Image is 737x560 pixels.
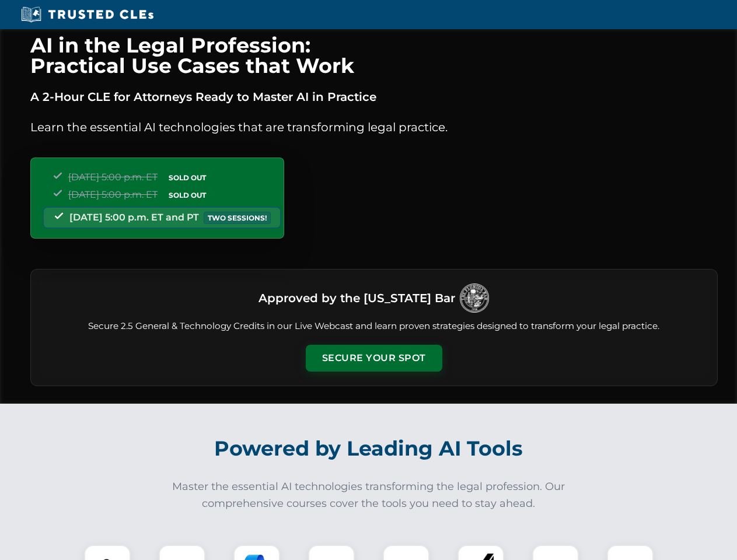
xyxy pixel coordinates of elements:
span: SOLD OUT [165,189,210,201]
img: Trusted CLEs [18,6,157,23]
img: Logo [460,283,489,313]
span: [DATE] 5:00 p.m. ET [68,171,158,183]
p: Learn the essential AI technologies that are transforming legal practice. [30,118,718,136]
p: Master the essential AI technologies transforming the legal profession. Our comprehensive courses... [165,478,573,512]
h1: AI in the Legal Profession: Practical Use Cases that Work [30,35,718,76]
h3: Approved by the [US_STATE] Bar [259,288,455,309]
span: SOLD OUT [165,171,210,184]
button: Secure Your Spot [306,345,442,372]
p: A 2-Hour CLE for Attorneys Ready to Master AI in Practice [30,87,718,106]
p: Secure 2.5 General & Technology Credits in our Live Webcast and learn proven strategies designed ... [45,320,703,333]
span: [DATE] 5:00 p.m. ET [68,189,158,200]
h2: Powered by Leading AI Tools [46,428,692,469]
